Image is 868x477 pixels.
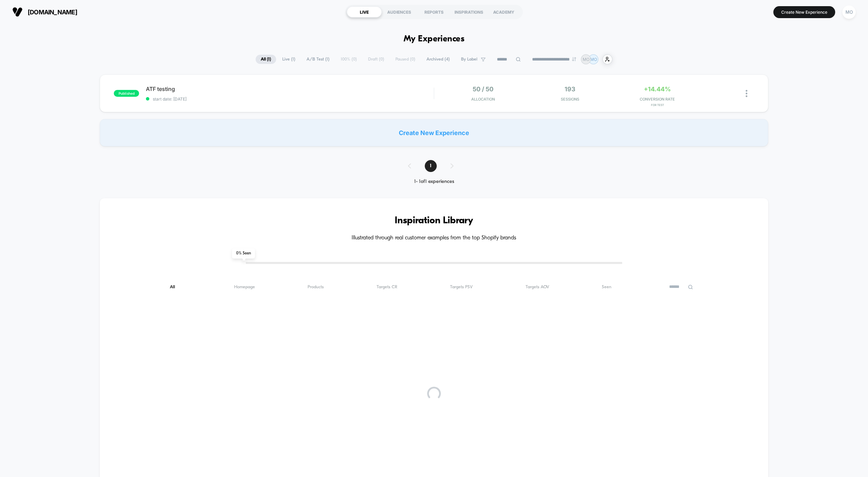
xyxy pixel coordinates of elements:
[528,97,612,102] span: Sessions
[615,97,699,102] span: CONVERSION RATE
[277,55,300,64] span: Live ( 1 )
[473,85,493,93] span: 50 / 50
[301,55,335,64] span: A/B Test ( 1 )
[450,284,473,290] span: Targets PSV
[565,85,575,93] span: 193
[401,179,467,185] div: 1 - 1 of 1 experiences
[114,90,139,97] span: published
[12,7,23,17] img: Visually logo
[572,57,576,61] img: end
[120,235,748,241] h4: Illustrated through real customer examples from the top Shopify brands
[461,57,477,62] span: By Label
[100,119,768,146] div: Create New Experience
[602,284,611,290] span: Seen
[486,6,521,17] div: ACADEMY
[471,97,495,102] span: Allocation
[170,284,181,290] span: All
[615,103,699,107] span: for Test
[308,284,324,290] span: Products
[232,248,255,259] span: 0 % Seen
[146,96,434,102] span: start date: [DATE]
[644,85,671,93] span: +14.44%
[28,9,77,16] span: [DOMAIN_NAME]
[256,55,276,64] span: All ( 1 )
[840,5,858,19] button: MO
[526,284,549,290] span: Targets AOV
[590,57,597,62] p: MO
[842,5,856,19] div: MO
[347,6,382,17] div: LIVE
[417,6,451,17] div: REPORTS
[382,6,417,17] div: AUDIENCES
[451,6,486,17] div: INSPIRATIONS
[120,215,748,226] h3: Inspiration Library
[583,57,589,62] p: MO
[404,34,465,44] h1: My Experiences
[421,55,455,64] span: Archived ( 4 )
[773,6,835,18] button: Create New Experience
[146,85,434,92] span: ATF testing
[746,90,747,97] img: close
[234,284,255,290] span: Homepage
[425,160,437,172] span: 1
[10,6,79,17] button: [DOMAIN_NAME]
[377,284,397,290] span: Targets CR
